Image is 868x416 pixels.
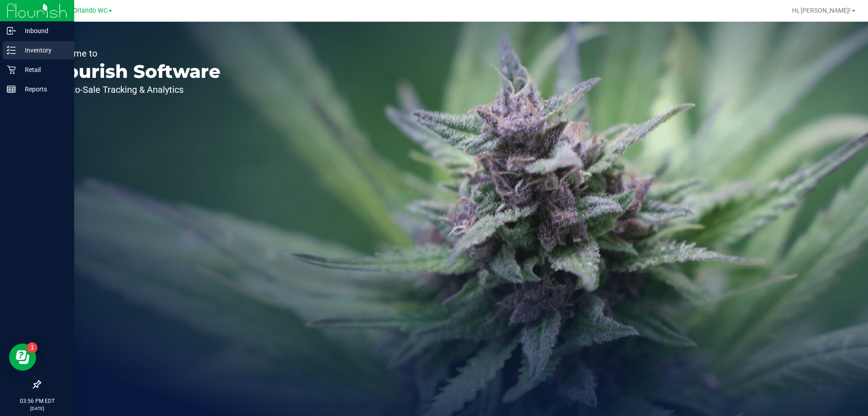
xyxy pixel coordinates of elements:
[7,46,16,55] inline-svg: Inventory
[7,26,16,35] inline-svg: Inbound
[792,7,851,14] span: Hi, [PERSON_NAME]!
[7,85,16,94] inline-svg: Reports
[4,405,70,412] p: [DATE]
[49,62,221,81] p: Flourish Software
[73,7,108,14] span: Orlando WC
[16,25,70,36] p: Inbound
[16,45,70,56] p: Inventory
[16,84,70,95] p: Reports
[49,85,221,94] p: Seed-to-Sale Tracking & Analytics
[7,65,16,74] inline-svg: Retail
[27,342,38,353] iframe: Resource center unread badge
[9,344,36,371] iframe: Resource center
[49,49,221,58] p: Welcome to
[16,64,70,75] p: Retail
[4,397,70,405] p: 03:56 PM EDT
